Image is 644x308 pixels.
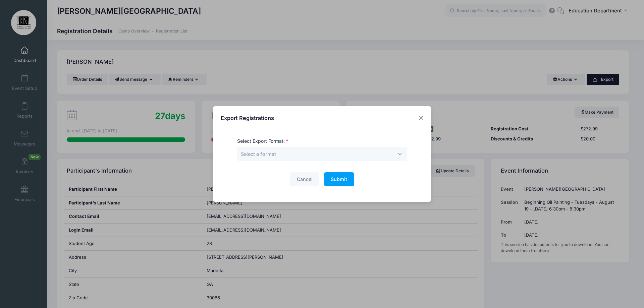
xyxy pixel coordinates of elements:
[237,138,288,145] label: Select Export Format:
[241,150,276,158] span: Select a format
[237,147,407,161] span: Select a format
[241,151,276,157] span: Select a format
[290,172,319,187] button: Cancel
[331,176,347,182] span: Submit
[221,114,274,122] h4: Export Registrations
[324,172,354,187] button: Submit
[415,112,427,124] button: Close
